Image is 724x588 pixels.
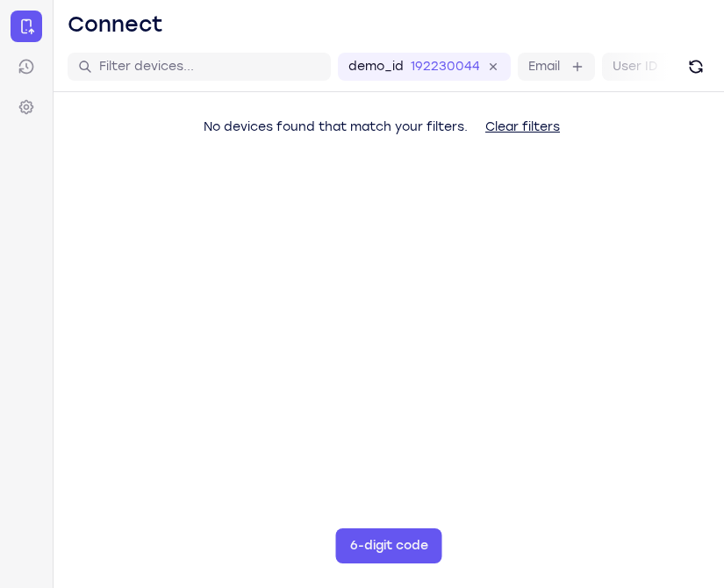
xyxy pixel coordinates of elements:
[336,528,442,563] button: 6-digit code
[682,53,710,81] button: Refresh
[613,58,657,75] label: User ID
[11,91,42,123] a: Settings
[471,110,574,145] button: Clear filters
[99,58,320,75] input: Filter devices...
[68,11,163,39] h1: Connect
[348,58,404,75] label: demo_id
[204,119,468,134] span: No devices found that match your filters.
[11,11,42,42] a: Connect
[11,51,42,82] a: Sessions
[528,58,560,75] label: Email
